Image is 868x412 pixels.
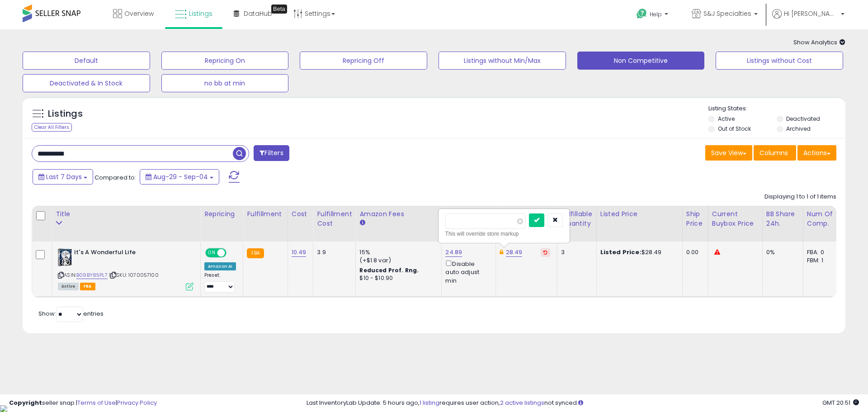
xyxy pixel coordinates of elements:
div: seller snap | | [9,399,157,407]
span: S&J Specialties [703,9,751,18]
div: Fulfillable Quantity [561,209,592,228]
div: Cost [292,209,310,219]
span: Help [650,10,662,18]
span: FBA [80,283,95,290]
button: Actions [797,145,836,161]
span: DataHub [244,9,272,18]
span: Show: entries [38,309,104,318]
div: 3 [561,248,589,256]
label: Deactivated [786,115,820,123]
div: Fulfillment [247,209,283,219]
small: Amazon Fees. [359,219,365,227]
button: Listings without Cost [716,52,843,70]
div: ASIN: [58,248,193,289]
span: Compared to: [94,173,136,182]
button: Save View [705,145,752,161]
span: Last 7 Days [46,172,82,181]
div: Current Buybox Price [712,209,759,228]
a: Hi [PERSON_NAME] [772,9,844,29]
div: Amazon Fees [359,209,438,219]
div: Preset: [204,272,236,293]
div: Title [56,209,197,219]
div: 0% [766,248,796,256]
span: Columns [759,148,788,157]
span: | SKU: 1070057100 [109,271,159,279]
i: Get Help [636,8,647,19]
div: Displaying 1 to 1 of 1 items [764,193,836,201]
div: Fulfillment Cost [317,209,352,228]
h5: Listings [48,108,83,120]
button: Filters [254,145,289,161]
div: FBA: 0 [807,248,837,256]
label: Archived [786,125,811,133]
small: FBA [247,248,264,258]
a: Privacy Policy [117,398,157,407]
a: 2 active listings [500,398,544,407]
label: Out of Stock [718,125,751,133]
div: $28.49 [600,248,675,256]
a: 24.89 [445,248,462,257]
span: Listings [189,9,212,18]
img: 51heoisk61L._SL40_.jpg [58,248,72,266]
button: Repricing On [161,52,289,70]
span: OFF [225,249,240,257]
a: Terms of Use [77,398,116,407]
div: Tooltip anchor [271,5,287,14]
button: Last 7 Days [33,169,93,185]
b: Listed Price: [600,248,642,256]
div: Num of Comp. [807,209,840,228]
a: 1 listing [420,398,439,407]
b: Reduced Prof. Rng. [359,266,419,274]
div: 3.9 [317,248,349,256]
b: It's A Wonderful Life [74,248,184,259]
button: Deactivated & In Stock [23,74,150,92]
button: Default [23,52,150,70]
div: 0.00 [686,248,701,256]
div: Last InventoryLab Update: 5 hours ago, requires user action, not synced. [307,399,859,407]
div: Ship Price [686,209,704,228]
span: Overview [124,9,154,18]
span: ON [206,249,217,257]
div: Clear All Filters [32,123,72,132]
span: Aug-29 - Sep-04 [153,172,208,181]
div: (+$1.8 var) [359,256,434,265]
a: Help [629,1,677,29]
div: Repricing [204,209,239,219]
span: Show Analytics [793,38,845,47]
div: Disable auto adjust min [445,259,489,285]
a: B09BY85PL7 [76,271,108,279]
span: All listings currently available for purchase on Amazon [58,283,79,290]
span: 2025-09-13 20:51 GMT [822,398,859,407]
div: Listed Price [600,209,679,219]
div: This will override store markup [445,229,563,238]
button: Listings without Min/Max [439,52,566,70]
button: Non Competitive [577,52,705,70]
button: Aug-29 - Sep-04 [140,169,219,185]
div: 15% [359,248,434,256]
label: Active [718,115,735,123]
a: 10.49 [292,248,307,257]
strong: Copyright [9,398,42,407]
button: no bb at min [161,74,289,92]
div: BB Share 24h. [766,209,799,228]
p: Listing States: [708,104,845,113]
div: FBM: 1 [807,256,837,265]
button: Repricing Off [300,52,427,70]
div: Amazon AI [204,262,236,270]
div: $10 - $10.90 [359,275,434,282]
a: 28.49 [506,248,523,257]
span: Hi [PERSON_NAME] [784,9,838,18]
button: Columns [754,145,796,161]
